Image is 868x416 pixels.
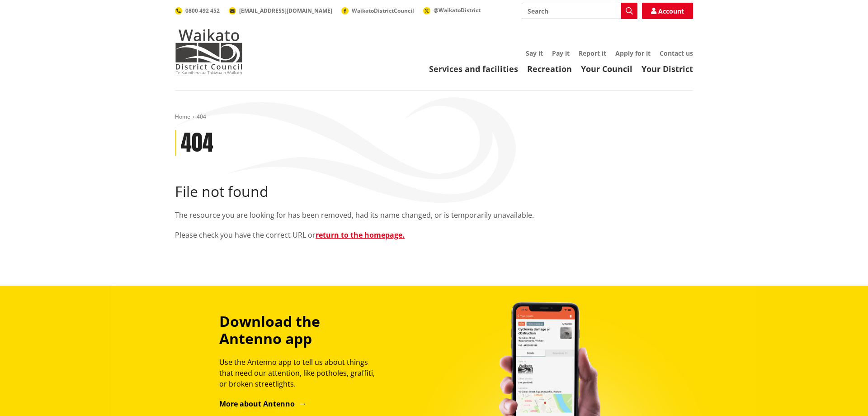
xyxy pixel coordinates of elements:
[615,49,651,57] a: Apply for it
[181,130,213,156] h1: 404
[423,6,481,14] a: @WaikatoDistrict
[522,3,637,19] input: Search input
[527,63,572,74] a: Recreation
[341,7,414,14] a: WaikatoDistrictCouncil
[229,7,332,14] a: [EMAIL_ADDRESS][DOMAIN_NAME]
[660,49,693,57] a: Contact us
[175,113,693,121] nav: breadcrumb
[352,7,414,14] span: WaikatoDistrictCouncil
[219,357,383,389] p: Use the Antenno app to tell us about things that need our attention, like potholes, graffiti, or ...
[175,230,693,240] p: Please check you have the correct URL or
[642,3,693,19] a: Account
[175,29,243,74] img: Waikato District Council - Te Kaunihera aa Takiwaa o Waikato
[429,63,518,74] a: Services and facilities
[579,49,606,57] a: Report it
[185,7,220,14] span: 0800 492 452
[526,49,543,57] a: Say it
[175,7,220,14] a: 0800 492 452
[552,49,570,57] a: Pay it
[581,63,632,74] a: Your Council
[316,230,405,240] a: return to the homepage.
[642,63,693,74] a: Your District
[175,183,693,200] h2: File not found
[175,113,190,120] a: Home
[434,6,481,14] span: @WaikatoDistrict
[197,113,206,120] span: 404
[219,313,383,348] h3: Download the Antenno app
[239,7,332,14] span: [EMAIL_ADDRESS][DOMAIN_NAME]
[219,399,307,409] a: More about Antenno
[175,210,693,220] p: The resource you are looking for has been removed, had its name changed, or is temporarily unavai...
